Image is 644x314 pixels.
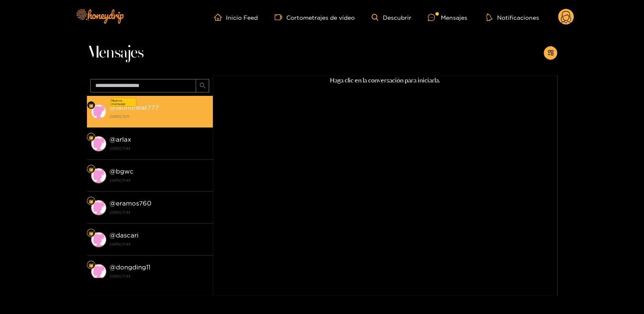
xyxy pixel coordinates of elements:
[110,264,116,271] font: @
[196,79,209,92] button: buscar
[330,77,440,84] font: Haga clic en la conversación para iniciarla.
[91,200,106,215] img: conversación
[110,104,116,111] font: @
[214,13,258,21] a: Inicio Feed
[110,136,131,143] font: @arlax
[372,14,411,21] a: Descubrir
[440,14,467,21] font: Mensajes
[116,200,152,207] font: eramos760
[199,82,206,90] span: buscar
[110,168,134,175] font: @bgwc
[110,243,130,246] font: [DATE] 11:44
[89,167,94,172] img: Nivel de ventilador
[110,211,130,214] font: [DATE] 11:44
[110,179,130,182] font: [DATE] 11:44
[87,45,144,61] font: Mensajes
[116,104,159,111] font: latinoheat777
[275,13,286,21] span: cámara de vídeo
[89,103,94,108] img: Nivel de ventilador
[226,14,258,21] font: Inicio Feed
[544,46,557,60] button: agregar a la tienda de aplicaciones
[91,104,106,119] img: conversación
[547,50,554,57] span: agregar a la tienda de aplicaciones
[116,264,150,271] font: dongding11
[89,231,94,236] img: Nivel de ventilador
[497,14,539,21] font: Notificaciones
[91,232,106,247] img: conversación
[110,200,116,207] font: @
[286,14,355,21] font: Cortometrajes de vídeo
[110,274,130,278] font: [DATE] 11:44
[382,14,411,21] font: Descubrir
[110,115,129,118] font: [DATE] 12:11
[89,135,94,140] img: Nivel de ventilador
[89,199,94,204] img: Nivel de ventilador
[110,232,139,239] font: @dascari
[214,13,226,21] span: hogar
[275,13,355,21] a: Cortometrajes de vídeo
[91,168,106,183] img: conversación
[110,147,130,150] font: [DATE] 11:44
[91,136,106,151] img: conversación
[484,13,541,21] button: Notificaciones
[111,99,126,106] font: Nuevo mensaje
[89,263,94,268] img: Nivel de ventilador
[91,264,106,279] img: conversación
